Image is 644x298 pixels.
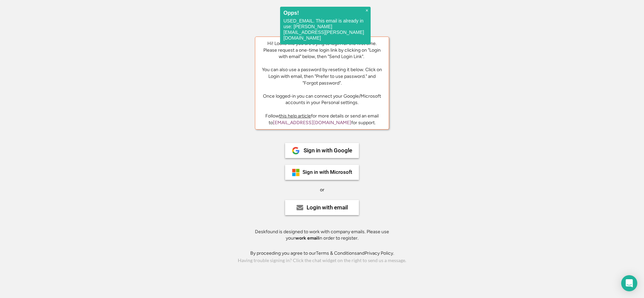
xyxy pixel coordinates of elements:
[260,113,384,126] div: Follow for more details or send an email to for support.
[279,113,311,119] a: this help article
[292,147,300,155] img: 1024px-Google__G__Logo.svg.png
[621,275,637,291] div: Open Intercom Messenger
[316,250,357,256] a: Terms & Conditions
[366,8,368,13] span: ×
[295,235,319,241] strong: work email
[292,168,300,177] img: ms-symbollockup_mssymbol_19.png
[273,120,351,126] a: [EMAIL_ADDRESS][DOMAIN_NAME]
[365,250,394,256] a: Privacy Policy.
[303,170,352,175] div: Sign in with Microsoft
[250,250,394,257] div: By proceeding you agree to our and
[283,10,367,16] h2: Opps!
[260,40,384,106] div: Hi! Looks like you are trying to login for the first time. Please request a one-time login link b...
[320,187,324,193] div: or
[247,229,397,242] div: Deskfound is designed to work with company emails. Please use your in order to register.
[304,148,352,153] div: Sign in with Google
[283,18,367,41] p: USED_EMAIL. This email is already in use: [PERSON_NAME][EMAIL_ADDRESS][PERSON_NAME][DOMAIN_NAME]
[307,205,348,210] div: Login with email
